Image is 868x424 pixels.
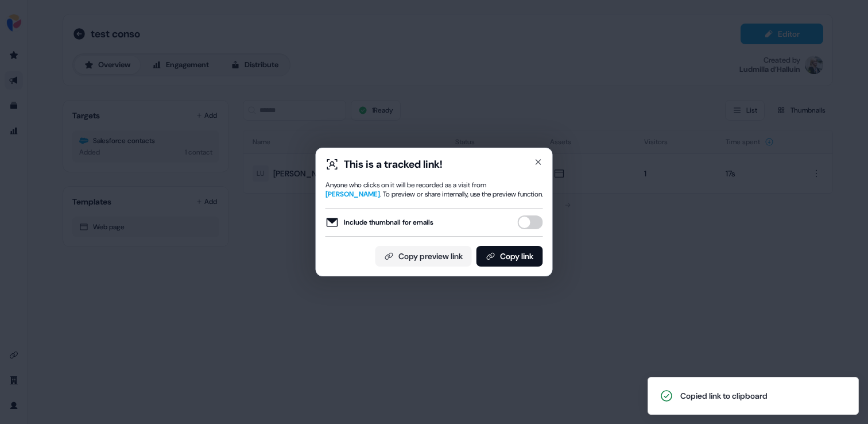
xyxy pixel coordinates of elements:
[476,246,543,267] button: Copy link
[680,390,768,402] div: Copied link to clipboard
[325,215,433,229] label: Include thumbnail for emails
[325,180,543,199] div: Anyone who clicks on it will be recorded as a visit from . To preview or share internally, use th...
[375,246,472,267] button: Copy preview link
[344,157,443,171] div: This is a tracked link!
[325,190,380,199] span: [PERSON_NAME]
